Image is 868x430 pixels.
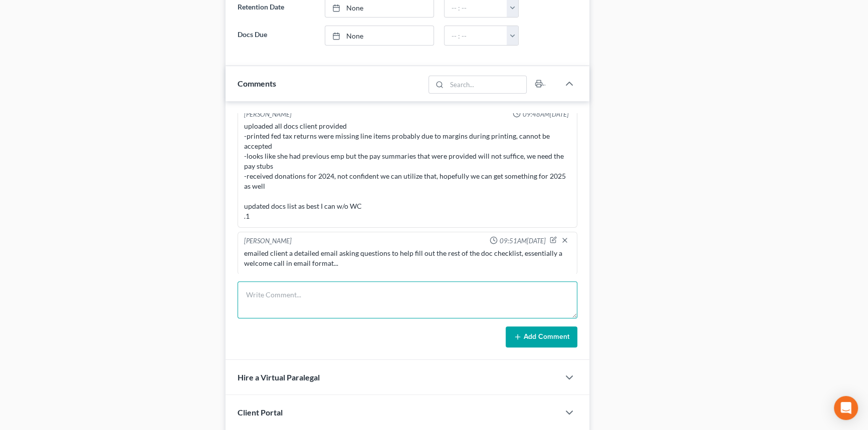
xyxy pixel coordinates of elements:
[244,110,292,119] div: [PERSON_NAME]
[500,236,546,246] span: 09:51AM[DATE]
[238,407,283,417] span: Client Portal
[238,79,276,88] span: Comments
[447,76,526,93] input: Search...
[238,372,320,382] span: Hire a Virtual Paralegal
[523,110,569,119] span: 09:48AM[DATE]
[506,326,577,347] button: Add Comment
[233,26,320,46] label: Docs Due
[834,396,858,420] div: Open Intercom Messenger
[445,26,508,45] input: -- : --
[325,26,433,45] a: None
[244,121,571,221] div: uploaded all docs client provided -printed fed tax returns were missing line items probably due t...
[244,248,571,268] div: emailed client a detailed email asking questions to help fill out the rest of the doc checklist, ...
[244,236,292,246] div: [PERSON_NAME]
